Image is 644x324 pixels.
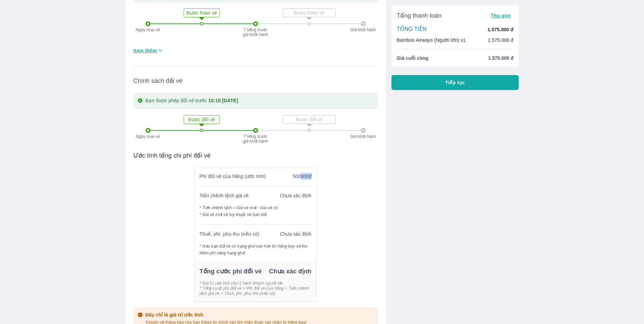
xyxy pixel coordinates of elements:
[200,192,249,199] p: Tiền chênh lệch giá vé
[146,311,307,318] p: Đây chỉ là giá trị ước tính
[133,77,378,85] span: Chính sách đổi vé
[131,45,167,56] button: Xem thêm
[200,173,266,180] p: Phí đổi vé của hãng (ước tính)
[280,192,311,199] p: Chưa xác định
[146,97,238,105] p: Bạn được phép đổi vé trước
[133,47,157,54] span: Xem thêm
[195,281,316,296] p: * Giá trị ước tính cho 1 hành khách người lớn * Tổng cước phí đổi vé = Phí đổi vé của hãng + Tiền...
[269,267,311,275] p: Chưa xác định
[200,204,312,211] div: * Tiền chênh lệch = Giá vé mới - Giá vé cũ
[133,151,378,160] p: Ước tính tổng chi phí đổi vé
[200,267,262,275] p: Tổng cước phí đổi vé
[133,28,163,32] p: Ngày mua vé
[200,231,259,237] p: Thuế, phí, phụ thu (nếu có)
[208,98,238,103] strong: 10:15 [DATE]
[195,243,316,256] p: * Nếu bạn đổi vé có hạng ghế cao hơn thì hãng bay sẽ thu thêm phí nâng hạng ghế
[348,134,379,139] p: Giờ khởi hành
[284,10,335,16] p: Được hoàn vé
[488,37,514,43] p: 1.575.000 đ
[487,26,513,33] p: 1.575.000 đ
[280,231,311,237] p: Chưa xác định
[488,11,514,20] button: Thu gọn
[348,28,379,32] p: Giờ khởi hành
[185,116,219,123] p: Được đổi vé
[200,211,312,218] div: * Giá vé mới sẽ tuỳ thuộc vé bạn đổi
[397,26,427,33] p: TỔNG TIỀN
[185,10,219,16] p: Được hoàn vé
[284,116,335,123] p: Được đổi vé
[445,79,465,86] span: Tiếp tục
[293,173,311,180] p: 500000đ
[488,55,514,61] span: 1.575.000 đ
[391,75,519,90] button: Tiếp tục
[397,55,428,61] span: Giá cuối cùng
[397,12,442,20] span: Tổng thanh toán
[397,37,466,43] p: Bamboo Airways (Người lớn) x1
[133,134,163,139] p: Ngày mua vé
[242,28,269,37] p: 7 tiếng trước giờ khởi hành
[242,134,269,144] p: 7 tiếng trước giờ khởi hành
[491,13,511,18] span: Thu gọn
